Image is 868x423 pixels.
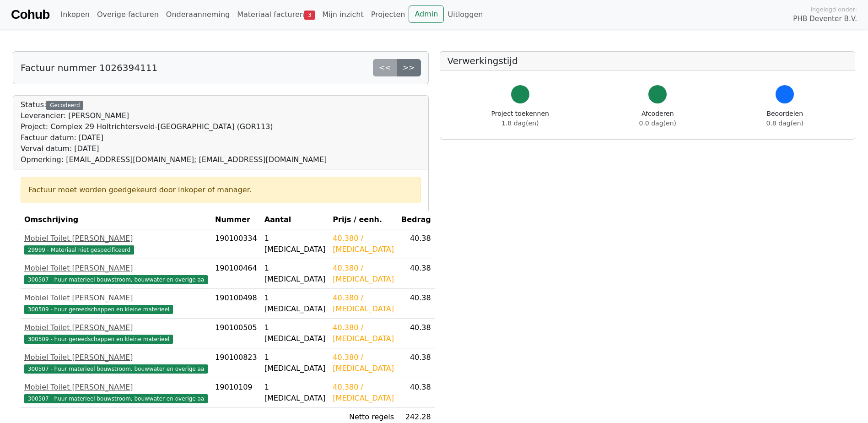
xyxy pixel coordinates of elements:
a: Admin [409,5,444,23]
div: Factuur moet worden goedgekeurd door inkoper of manager. [28,184,413,195]
div: Status: [21,99,327,165]
th: Nummer [211,211,261,229]
div: Beoordelen [766,109,803,128]
td: 19010109 [211,378,261,408]
div: Afcoderen [639,109,676,128]
td: 190100464 [211,259,261,289]
a: Cohub [11,4,49,26]
td: 40.38 [398,229,435,259]
a: Mobiel Toilet [PERSON_NAME]300507 - huur materieel bouwstroom, bouwwater en overige aa [24,352,208,374]
h5: Factuur nummer 1026394111 [21,62,157,73]
span: 29999 - Materiaal niet gespecificeerd [24,245,134,255]
div: Mobiel Toilet [PERSON_NAME] [24,322,208,333]
div: 1 [MEDICAL_DATA] [264,352,326,374]
span: 0.0 dag(en) [639,119,676,127]
div: Mobiel Toilet [PERSON_NAME] [24,382,208,393]
a: Uitloggen [444,5,486,24]
div: Verval datum: [DATE] [21,143,327,154]
a: Mobiel Toilet [PERSON_NAME]300507 - huur materieel bouwstroom, bouwwater en overige aa [24,382,208,404]
div: 1 [MEDICAL_DATA] [264,382,326,404]
a: Mobiel Toilet [PERSON_NAME]300507 - huur materieel bouwstroom, bouwwater en overige aa [24,263,208,285]
a: >> [397,59,421,76]
a: Mobiel Toilet [PERSON_NAME]29999 - Materiaal niet gespecificeerd [24,233,208,255]
div: Opmerking: [EMAIL_ADDRESS][DOMAIN_NAME]; [EMAIL_ADDRESS][DOMAIN_NAME] [21,154,327,165]
span: 1.8 dag(en) [501,119,539,127]
span: 300509 - huur gereedschappen en kleine materieel [24,335,173,344]
div: 40.380 / [MEDICAL_DATA] [333,233,394,255]
div: 1 [MEDICAL_DATA] [264,293,326,315]
div: Project: Complex 29 Holtrichtersveld-[GEOGRAPHIC_DATA] (GOR113) [21,121,327,132]
div: 40.380 / [MEDICAL_DATA] [333,263,394,285]
a: Mijn inzicht [318,5,367,24]
div: Leverancier: [PERSON_NAME] [21,110,327,121]
span: 300507 - huur materieel bouwstroom, bouwwater en overige aa [24,364,208,374]
div: 40.380 / [MEDICAL_DATA] [333,382,394,404]
span: 3 [304,11,315,20]
span: 300509 - huur gereedschappen en kleine materieel [24,305,173,314]
td: 40.38 [398,348,435,378]
span: Ingelogd onder: [810,5,857,14]
a: Mobiel Toilet [PERSON_NAME]300509 - huur gereedschappen en kleine materieel [24,322,208,344]
td: 40.38 [398,289,435,319]
td: 40.38 [398,259,435,289]
a: Materiaal facturen3 [233,5,318,24]
a: Projecten [367,5,409,24]
div: Factuur datum: [DATE] [21,132,327,143]
div: Mobiel Toilet [PERSON_NAME] [24,293,208,304]
a: Inkopen [57,5,93,24]
td: 190100823 [211,348,261,378]
div: 1 [MEDICAL_DATA] [264,233,326,255]
div: 40.380 / [MEDICAL_DATA] [333,352,394,374]
span: PHB Deventer B.V. [793,14,857,24]
span: 300507 - huur materieel bouwstroom, bouwwater en overige aa [24,394,208,403]
div: 1 [MEDICAL_DATA] [264,263,326,285]
td: 40.38 [398,319,435,348]
td: 190100505 [211,319,261,348]
span: 0.8 dag(en) [766,119,803,127]
div: 1 [MEDICAL_DATA] [264,322,326,344]
div: 40.380 / [MEDICAL_DATA] [333,322,394,344]
td: 190100498 [211,289,261,319]
div: Mobiel Toilet [PERSON_NAME] [24,233,208,244]
th: Aantal [261,211,329,229]
th: Bedrag [398,211,435,229]
a: Onderaanneming [162,5,233,24]
h5: Verwerkingstijd [447,55,848,66]
td: 190100334 [211,229,261,259]
a: Mobiel Toilet [PERSON_NAME]300509 - huur gereedschappen en kleine materieel [24,293,208,315]
div: Mobiel Toilet [PERSON_NAME] [24,352,208,363]
td: 40.38 [398,378,435,408]
div: Project toekennen [491,109,549,128]
th: Omschrijving [21,211,211,229]
span: 300507 - huur materieel bouwstroom, bouwwater en overige aa [24,275,208,284]
th: Prijs / eenh. [329,211,398,229]
a: Overige facturen [93,5,162,24]
div: Gecodeerd [46,101,83,110]
div: Mobiel Toilet [PERSON_NAME] [24,263,208,274]
div: 40.380 / [MEDICAL_DATA] [333,293,394,315]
